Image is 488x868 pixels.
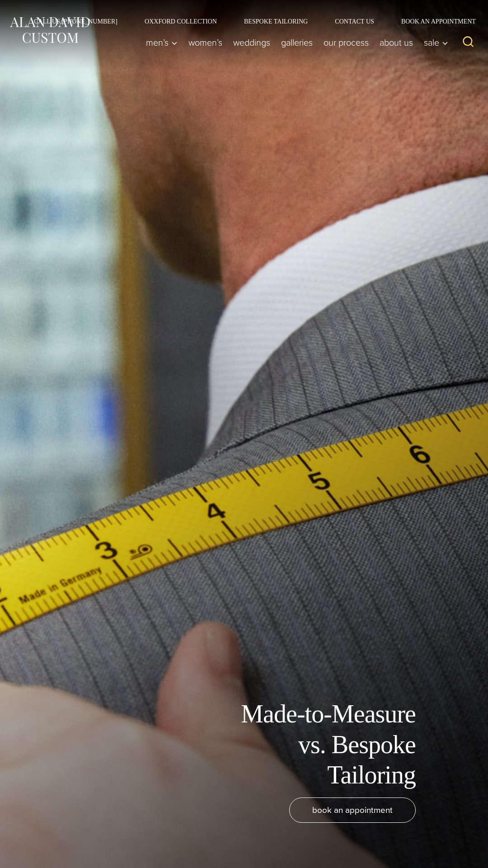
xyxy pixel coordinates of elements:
[141,33,453,52] nav: Primary Navigation
[312,803,393,816] span: book an appointment
[212,699,416,790] h1: Made-to-Measure vs. Bespoke Tailoring
[146,38,178,47] span: Men’s
[131,18,230,24] a: Oxxford Collection
[230,18,321,24] a: Bespoke Tailoring
[183,33,228,52] a: Women’s
[374,33,418,52] a: About Us
[228,33,276,52] a: weddings
[276,33,318,52] a: Galleries
[20,18,479,24] nav: Secondary Navigation
[424,38,448,47] span: Sale
[20,18,131,24] a: Call Us [PHONE_NUMBER]
[388,18,479,24] a: Book an Appointment
[9,15,90,45] img: Alan David Custom
[289,797,416,823] a: book an appointment
[321,18,388,24] a: Contact Us
[318,33,374,52] a: Our Process
[457,32,479,53] button: View Search Form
